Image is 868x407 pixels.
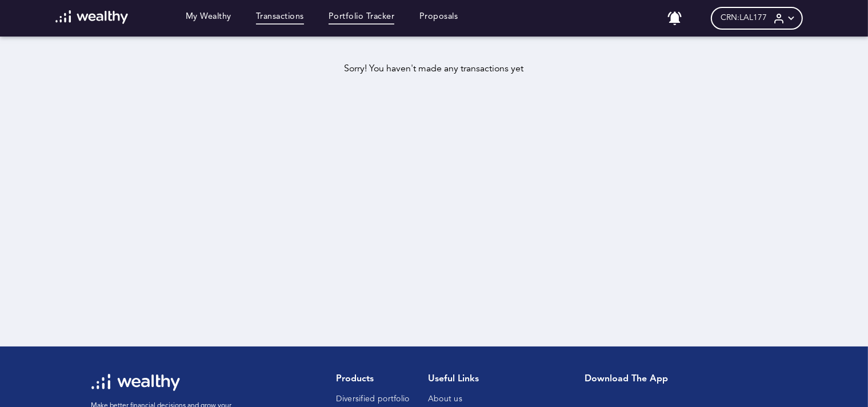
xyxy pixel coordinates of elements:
a: Transactions [256,12,304,25]
span: CRN: LAL177 [721,13,767,23]
a: Diversified portfolio [336,395,409,403]
a: My Wealthy [186,12,231,25]
a: About us [428,395,462,403]
div: Sorry! You haven't made any transactions yet [27,64,841,75]
a: Proposals [419,12,458,25]
h1: Products [336,374,409,385]
h1: Useful Links [428,374,493,385]
a: Portfolio Tracker [329,12,395,25]
img: wl-logo-white.svg [55,10,128,24]
img: wl-logo-white.svg [91,374,180,391]
h1: Download the app [585,374,768,385]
